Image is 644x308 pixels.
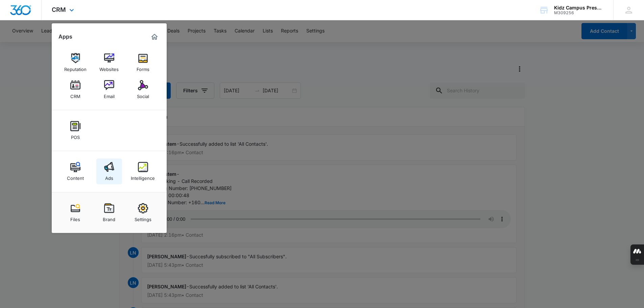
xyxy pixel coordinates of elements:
[52,6,66,13] span: CRM
[130,159,156,184] a: Intelligence
[71,131,80,140] div: POS
[130,200,156,226] a: Settings
[99,63,119,72] div: Websites
[130,77,156,102] a: Social
[137,63,149,72] div: Forms
[103,213,115,222] div: Brand
[67,172,84,181] div: Content
[135,213,151,222] div: Settings
[70,90,80,99] div: CRM
[554,10,603,15] div: account id
[131,172,155,181] div: Intelligence
[105,172,113,181] div: Ads
[96,77,122,102] a: Email
[64,63,87,72] div: Reputation
[63,50,88,75] a: Reputation
[63,200,88,226] a: Files
[104,90,115,99] div: Email
[554,5,603,10] div: account name
[63,159,88,184] a: Content
[149,31,160,42] a: Marketing 360® Dashboard
[63,77,88,102] a: CRM
[137,90,149,99] div: Social
[70,213,80,222] div: Files
[63,118,88,143] a: POS
[96,200,122,226] a: Brand
[58,33,72,40] h2: Apps
[96,159,122,184] a: Ads
[130,50,156,75] a: Forms
[96,50,122,75] a: Websites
